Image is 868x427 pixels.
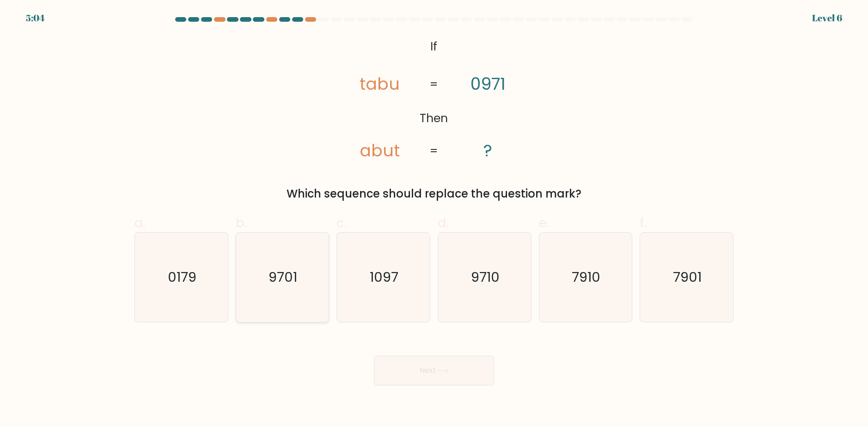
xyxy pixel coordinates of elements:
[471,268,500,287] text: 9710
[572,268,601,287] text: 7910
[430,38,437,55] tspan: If
[483,139,492,162] tspan: ?
[429,76,438,93] tspan: =
[438,214,449,232] span: d.
[26,11,45,25] div: 5:04
[360,139,400,162] tspan: abut
[370,268,399,287] text: 1097
[236,214,247,232] span: b.
[420,110,448,126] tspan: Then
[168,268,196,287] text: 0179
[374,356,494,385] button: Next
[134,214,146,232] span: a.
[140,186,728,202] div: Which sequence should replace the question mark?
[471,72,506,96] tspan: 0971
[429,143,438,159] tspan: =
[673,268,702,287] text: 7901
[812,11,842,25] div: Level 6
[640,214,646,232] span: f.
[360,72,400,96] tspan: tabu
[330,35,538,163] svg: @import url('[URL][DOMAIN_NAME]);
[539,214,549,232] span: e.
[269,268,298,287] text: 9701
[336,214,347,232] span: c.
